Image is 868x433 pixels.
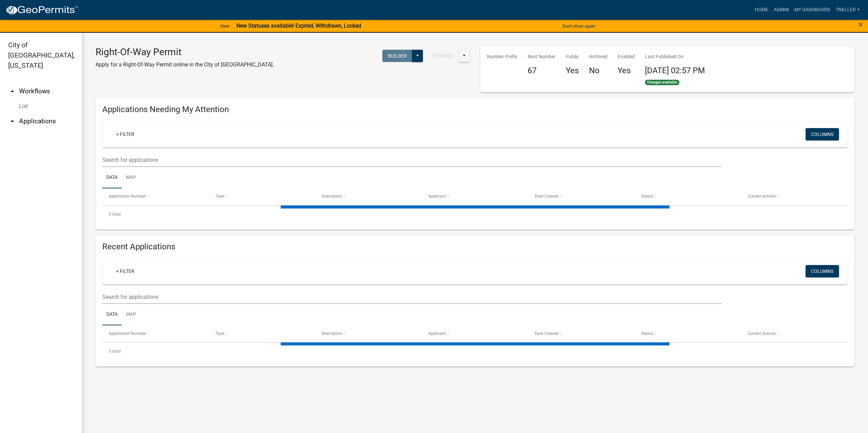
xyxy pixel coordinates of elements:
datatable-header-cell: Applicant [422,325,528,342]
datatable-header-cell: Type [209,325,315,342]
a: Data [102,304,122,326]
datatable-header-cell: Application Number [102,325,209,342]
datatable-header-cell: Application Number [102,188,209,205]
span: Application Number [109,331,146,336]
datatable-header-cell: Description [315,188,422,205]
i: arrow_drop_down [8,117,16,125]
h4: Yes [618,66,635,76]
datatable-header-cell: Current Activity [741,188,848,205]
datatable-header-cell: Type [209,188,315,205]
datatable-header-cell: Date Created [528,188,635,205]
span: [DATE] 02:57 PM [645,66,705,75]
span: Description [322,331,342,336]
span: Type [215,331,224,336]
a: Home [752,3,771,16]
span: Applicant [428,194,446,199]
datatable-header-cell: Status [635,188,741,205]
p: Apply for a Right-Of-Way Permit online in the City of [GEOGRAPHIC_DATA]. [95,61,274,69]
a: My Dashboard [792,3,833,16]
datatable-header-cell: Current Activity [741,325,848,342]
h4: 67 [528,66,556,76]
span: Changes available [645,80,680,85]
datatable-header-cell: Applicant [422,188,528,205]
button: Settings [426,50,459,62]
button: Don't show again [560,20,598,32]
p: Public [566,53,579,60]
button: Columns [806,128,839,140]
span: Date Created [535,194,559,199]
i: arrow_drop_up [8,87,16,95]
span: Application Number [109,194,146,199]
span: Date Created [535,331,559,336]
span: Current Activity [748,194,776,199]
a: View [217,20,232,32]
span: × [858,20,863,29]
div: 0 total [102,343,848,360]
span: Current Activity [748,331,776,336]
span: Status [641,331,653,336]
span: Type [215,194,224,199]
span: Status [641,194,653,199]
h4: Yes [566,66,579,76]
datatable-header-cell: Date Created [528,325,635,342]
span: Description [322,194,342,199]
p: Next Number [528,53,556,60]
a: tneller [833,3,863,16]
a: Admin [771,3,792,16]
datatable-header-cell: Status [635,325,741,342]
h4: No [589,66,607,76]
input: Search for applications [102,290,722,304]
a: Map [122,304,140,326]
h4: Recent Applications [102,242,848,252]
p: Enabled [618,53,635,60]
a: + Filter [111,128,140,140]
a: + Filter [111,265,140,277]
datatable-header-cell: Description [315,325,422,342]
strong: New Statuses available! Expired, Withdrawn, Locked [236,22,361,29]
span: Applicant [428,331,446,336]
button: Close [858,20,863,29]
p: Last Published On [645,53,705,60]
button: Builder [382,50,412,62]
h4: Applications Needing My Attention [102,105,848,114]
h3: Right-Of-Way Permit [95,46,274,58]
a: Data [102,167,122,189]
button: Columns [806,265,839,277]
div: 0 total [102,206,848,223]
a: Map [122,167,140,189]
p: Archived [589,53,607,60]
p: Number Prefix [487,53,517,60]
input: Search for applications [102,153,722,167]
